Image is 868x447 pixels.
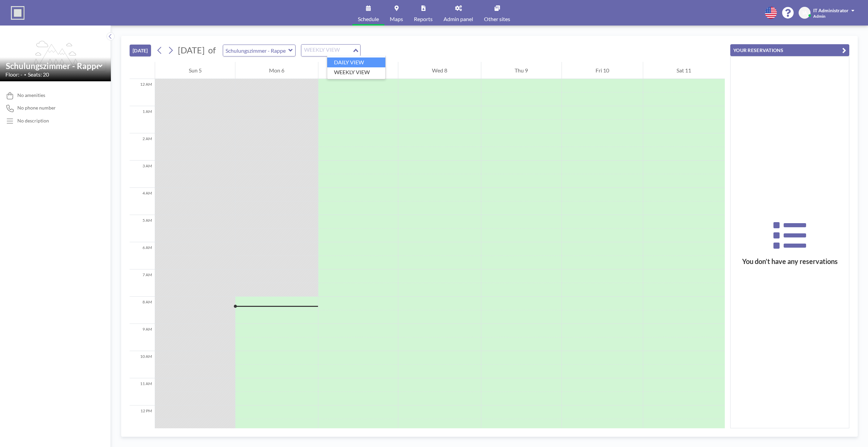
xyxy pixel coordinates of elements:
[390,16,403,22] span: Maps
[130,79,155,106] div: 12 AM
[481,62,562,79] div: Thu 9
[155,62,235,79] div: Sun 5
[17,118,49,124] div: No description
[318,62,398,79] div: Tue 7
[208,45,216,55] span: of
[130,45,151,56] button: [DATE]
[6,61,98,71] input: Schulungszimmer - Rapperswil
[327,67,385,77] li: WEEKLY VIEW
[130,378,155,405] div: 11 AM
[813,14,825,19] span: Admin
[130,324,155,351] div: 9 AM
[130,106,155,133] div: 1 AM
[11,6,24,20] img: organization-logo
[643,62,725,79] div: Sat 11
[28,71,49,78] span: Seats: 20
[130,297,155,324] div: 8 AM
[358,16,379,22] span: Schedule
[17,92,45,98] span: No amenities
[813,7,849,13] span: IT Administrator
[24,72,26,77] span: •
[178,45,205,55] span: [DATE]
[130,242,155,269] div: 6 AM
[17,105,56,111] span: No phone number
[130,188,155,215] div: 4 AM
[562,62,642,79] div: Fri 10
[301,45,360,56] div: Search for option
[130,269,155,297] div: 7 AM
[130,215,155,242] div: 5 AM
[130,405,155,433] div: 12 PM
[444,16,473,22] span: Admin panel
[302,46,352,55] input: Search for option
[414,16,433,22] span: Reports
[730,44,849,56] button: YOUR RESERVATIONS
[5,71,22,78] span: Floor: -
[327,57,385,67] li: DAILY VIEW
[130,161,155,188] div: 3 AM
[235,62,318,79] div: Mon 6
[731,257,849,266] h3: You don’t have any reservations
[130,351,155,378] div: 10 AM
[484,16,510,22] span: Other sites
[130,133,155,161] div: 2 AM
[223,45,288,56] input: Schulungszimmer - Rapperswil
[802,10,807,16] span: IA
[398,62,481,79] div: Wed 8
